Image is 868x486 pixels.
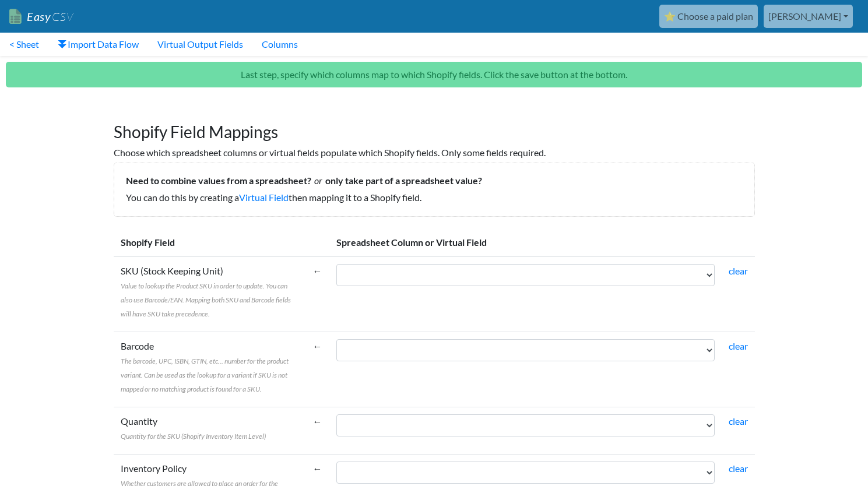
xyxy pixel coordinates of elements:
[48,33,148,56] a: Import Data Flow
[729,340,748,351] a: clear
[121,281,291,318] span: Value to lookup the Product SKU in order to update. You can also use Barcode/EAN. Mapping both SK...
[729,415,748,427] a: clear
[729,265,748,276] a: clear
[306,256,329,332] td: ←
[126,191,743,205] p: You can do this by creating a then mapping it to a Shopify field.
[121,339,299,395] label: Barcode
[121,414,266,442] label: Quantity
[51,9,73,24] span: CSV
[306,332,329,407] td: ←
[729,463,748,474] a: clear
[9,5,73,29] a: EasyCSV
[329,228,755,257] th: Spreadsheet Column or Virtual Field
[311,175,325,186] i: or
[121,432,266,441] span: Quantity for the SKU (Shopify Inventory Item Level)
[126,175,743,186] h5: Need to combine values from a spreadsheet? only take part of a spreadsheet value?
[114,147,755,158] h6: Choose which spreadsheet columns or virtual fields populate which Shopify fields. Only some field...
[114,228,306,257] th: Shopify Field
[121,357,289,393] span: The barcode, UPC, ISBN, GTIN, etc... number for the product variant. Can be used as the lookup fo...
[764,5,853,28] a: [PERSON_NAME]
[121,264,299,320] label: SKU (Stock Keeping Unit)
[114,111,755,142] h1: Shopify Field Mappings
[148,33,252,56] a: Virtual Output Fields
[252,33,307,56] a: Columns
[306,407,329,454] td: ←
[6,62,862,87] p: Last step, specify which columns map to which Shopify fields. Click the save button at the bottom.
[659,5,758,28] a: ⭐ Choose a paid plan
[239,192,289,203] a: Virtual Field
